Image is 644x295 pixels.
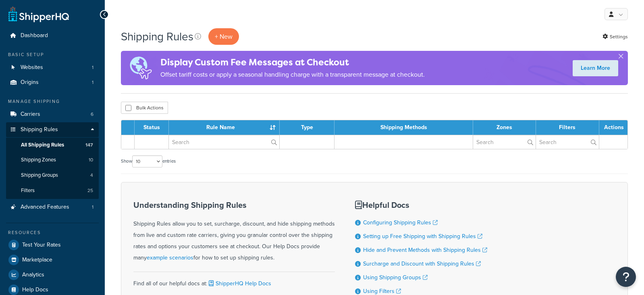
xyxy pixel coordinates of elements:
[207,279,271,288] a: ShipperHQ Help Docs
[6,98,99,105] div: Manage Shipping
[21,79,39,86] span: Origins
[473,135,536,149] input: Search
[22,257,52,264] span: Marketplace
[92,79,93,86] span: 1
[92,204,93,211] span: 1
[6,60,99,75] li: Websites
[135,120,169,135] th: Status
[21,172,58,179] span: Shipping Groups
[6,168,99,183] a: Shipping Groups 4
[22,242,61,249] span: Test Your Rates
[602,31,628,42] a: Settings
[6,200,99,215] a: Advanced Features 1
[21,64,43,71] span: Websites
[208,28,239,45] p: + New
[21,204,69,211] span: Advanced Features
[121,51,160,85] img: duties-banner-06bc72dcb5fe05cb3f9472aba00be2ae8eb53ab6f0d8bb03d382ba314ac3c341.png
[363,273,428,282] a: Using Shipping Groups
[6,122,99,199] li: Shipping Rules
[21,32,48,39] span: Dashboard
[132,155,162,167] select: Showentries
[280,120,334,135] th: Type
[6,75,99,90] li: Origins
[599,120,627,135] th: Actions
[6,200,99,215] li: Advanced Features
[87,187,93,194] span: 25
[133,201,335,264] div: Shipping Rules allow you to set, surcharge, discount, and hide shipping methods from live and cus...
[6,60,99,75] a: Websites 1
[363,246,487,254] a: Hide and Prevent Methods with Shipping Rules
[6,122,99,137] a: Shipping Rules
[91,111,93,118] span: 6
[6,253,99,267] a: Marketplace
[160,69,425,80] p: Offset tariff costs or apply a seasonal handling charge with a transparent message at checkout.
[121,29,193,44] h1: Shipping Rules
[21,111,40,118] span: Carriers
[6,229,99,236] div: Resources
[21,142,64,149] span: All Shipping Rules
[6,138,99,153] li: All Shipping Rules
[121,102,168,114] button: Bulk Actions
[22,272,44,278] span: Analytics
[363,218,438,227] a: Configuring Shipping Rules
[363,259,481,268] a: Surcharge and Discount with Shipping Rules
[355,201,487,209] h3: Helpful Docs
[147,253,193,262] a: example scenarios
[6,28,99,43] a: Dashboard
[90,172,93,179] span: 4
[473,120,536,135] th: Zones
[21,126,58,133] span: Shipping Rules
[536,120,599,135] th: Filters
[6,268,99,282] a: Analytics
[21,187,35,194] span: Filters
[6,75,99,90] a: Origins 1
[6,183,99,198] a: Filters 25
[133,201,335,209] h3: Understanding Shipping Rules
[22,287,48,293] span: Help Docs
[169,120,280,135] th: Rule Name
[6,51,99,58] div: Basic Setup
[160,56,425,69] h4: Display Custom Fee Messages at Checkout
[573,60,618,76] a: Learn More
[6,153,99,167] a: Shipping Zones 10
[121,155,176,167] label: Show entries
[6,238,99,252] a: Test Your Rates
[92,64,93,71] span: 1
[6,183,99,198] li: Filters
[85,142,93,149] span: 147
[334,120,473,135] th: Shipping Methods
[89,157,93,163] span: 10
[616,267,636,287] button: Open Resource Center
[6,138,99,153] a: All Shipping Rules 147
[363,232,482,241] a: Setting up Free Shipping with Shipping Rules
[6,107,99,122] li: Carriers
[6,168,99,183] li: Shipping Groups
[21,157,56,163] span: Shipping Zones
[169,135,279,149] input: Search
[133,272,335,289] div: Find all of our helpful docs at:
[8,6,69,22] a: ShipperHQ Home
[6,153,99,167] li: Shipping Zones
[536,135,599,149] input: Search
[6,107,99,122] a: Carriers 6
